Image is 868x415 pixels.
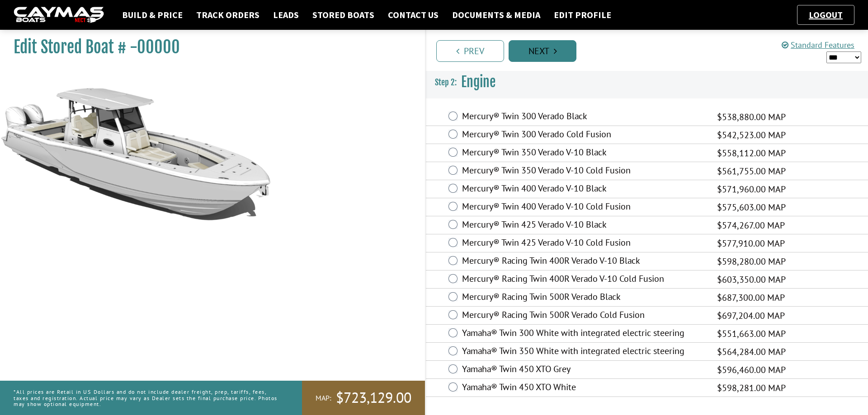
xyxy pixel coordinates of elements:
[462,273,706,286] label: Mercury® Racing Twin 400R Verado V-10 Cold Fusion
[717,146,786,160] span: $558,112.00 MAP
[717,327,786,340] span: $551,663.00 MAP
[302,381,425,415] a: MAP:$723,129.00
[549,9,616,21] a: Edit Profile
[717,363,786,377] span: $596,460.00 MAP
[14,37,402,57] h1: Edit Stored Boat # -00000
[717,381,786,395] span: $598,281.00 MAP
[434,39,868,62] ul: Pagination
[717,110,786,124] span: $538,880.00 MAP
[462,219,706,232] label: Mercury® Twin 425 Verado V-10 Black
[118,9,187,21] a: Build & Price
[462,111,706,124] label: Mercury® Twin 300 Verado Black
[462,201,706,214] label: Mercury® Twin 400 Verado V-10 Cold Fusion
[462,183,706,196] label: Mercury® Twin 400 Verado V-10 Black
[269,9,303,21] a: Leads
[462,291,706,304] label: Mercury® Racing Twin 500R Verado Black
[782,40,854,50] a: Standard Features
[462,237,706,250] label: Mercury® Twin 425 Verado V-10 Cold Fusion
[804,9,847,20] a: Logout
[14,7,104,23] img: caymas-dealer-connect-2ed40d3bc7270c1d8d7ffb4b79bf05adc795679939227970def78ec6f6c03838.gif
[436,40,504,62] a: Prev
[717,345,786,359] span: $564,284.00 MAP
[462,255,706,268] label: Mercury® Racing Twin 400R Verado V-10 Black
[462,382,706,395] label: Yamaha® Twin 450 XTO White
[717,219,785,232] span: $574,267.00 MAP
[462,364,706,377] label: Yamaha® Twin 450 XTO Grey
[462,165,706,178] label: Mercury® Twin 350 Verado V-10 Cold Fusion
[308,9,379,21] a: Stored Boats
[462,147,706,160] label: Mercury® Twin 350 Verado V-10 Black
[448,9,545,21] a: Documents & Media
[462,345,706,359] label: Yamaha® Twin 350 White with integrated electric steering
[462,129,706,142] label: Mercury® Twin 300 Verado Cold Fusion
[509,40,576,62] a: Next
[192,9,264,21] a: Track Orders
[717,237,785,250] span: $577,910.00 MAP
[717,164,786,178] span: $561,755.00 MAP
[717,309,785,322] span: $697,204.00 MAP
[383,9,443,21] a: Contact Us
[14,384,282,411] p: *All prices are Retail in US Dollars and do not include dealer freight, prep, tariffs, fees, taxe...
[717,273,786,286] span: $603,350.00 MAP
[717,255,786,268] span: $598,280.00 MAP
[717,182,786,196] span: $571,960.00 MAP
[426,65,868,99] h3: Engine
[717,201,786,214] span: $575,603.00 MAP
[336,388,411,407] span: $723,129.00
[462,327,706,340] label: Yamaha® Twin 300 White with integrated electric steering
[717,291,785,304] span: $687,300.00 MAP
[717,128,786,142] span: $542,523.00 MAP
[462,309,706,322] label: Mercury® Racing Twin 500R Verado Cold Fusion
[316,393,331,403] span: MAP:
